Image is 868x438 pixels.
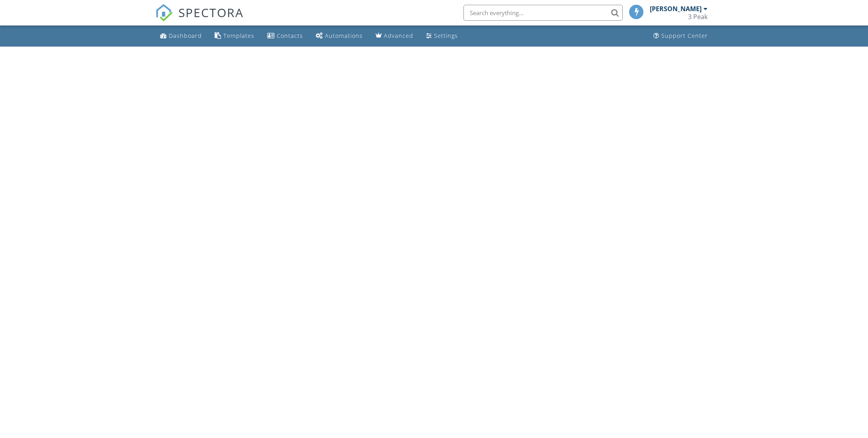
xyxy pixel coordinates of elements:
[325,32,363,39] div: Automations
[157,29,205,43] a: Dashboard
[264,29,306,43] a: Contacts
[155,4,173,22] img: The Best Home Inspection Software - Spectora
[650,29,711,43] a: Support Center
[372,29,416,43] a: Advanced
[223,32,254,39] div: Templates
[211,29,258,43] a: Templates
[463,5,623,21] input: Search everything...
[178,4,244,21] span: SPECTORA
[423,29,461,43] a: Settings
[169,32,202,39] div: Dashboard
[650,5,702,13] div: [PERSON_NAME]
[661,32,708,39] div: Support Center
[434,32,458,39] div: Settings
[313,29,366,43] a: Automations (Basic)
[688,13,708,21] div: 3 Peak
[384,32,413,39] div: Advanced
[155,11,244,27] a: SPECTORA
[277,32,303,39] div: Contacts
